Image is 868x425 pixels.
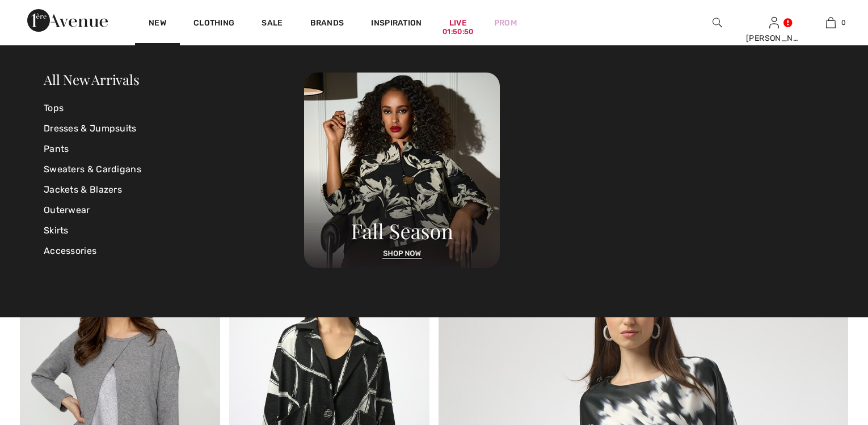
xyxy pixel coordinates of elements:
a: Jackets & Blazers [44,180,304,200]
a: Sweaters & Cardigans [44,159,304,180]
a: Brands [310,18,344,30]
img: My Bag [826,16,836,29]
span: 0 [841,18,846,28]
a: Pants [44,139,304,159]
img: My Info [769,16,779,29]
img: 250825120107_a8d8ca038cac6.jpg [304,73,500,268]
a: Live01:50:50 [449,17,467,29]
a: Prom [494,17,517,29]
img: search the website [713,16,722,29]
a: Dresses & Jumpsuits [44,118,304,139]
a: Sign In [769,17,779,28]
img: 1ère Avenue [27,9,108,32]
a: All New Arrivals [44,70,139,88]
a: Tops [44,98,304,118]
a: Skirts [44,220,304,241]
a: New [149,18,166,30]
iframe: Opens a widget where you can chat to one of our agents [796,340,857,368]
div: [PERSON_NAME] [746,32,802,44]
a: 0 [803,16,858,29]
div: 01:50:50 [443,27,473,37]
a: Accessories [44,241,304,261]
a: Clothing [193,18,234,30]
a: Outerwear [44,200,304,220]
a: Sale [262,18,283,30]
span: Inspiration [371,18,422,30]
